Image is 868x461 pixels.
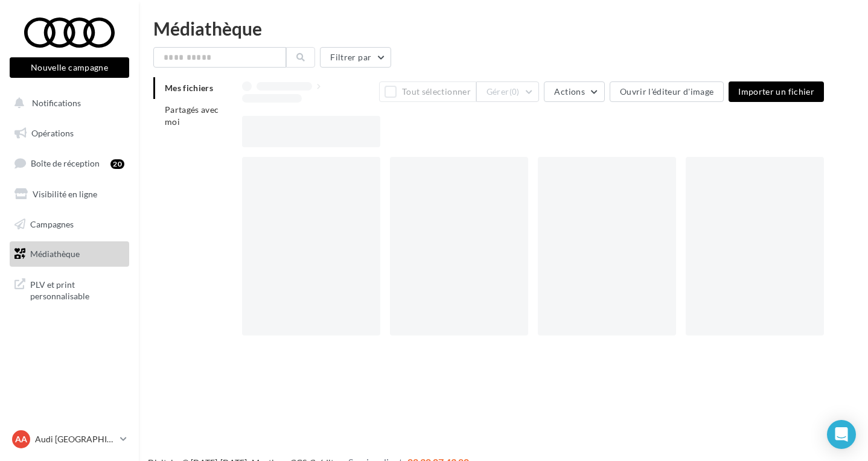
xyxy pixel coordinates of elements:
[7,182,132,207] a: Visibilité en ligne
[544,81,604,102] button: Actions
[35,433,115,445] p: Audi [GEOGRAPHIC_DATA]
[7,121,132,146] a: Opérations
[30,218,74,229] span: Campagnes
[320,47,391,68] button: Filtrer par
[32,98,81,108] span: Notifications
[165,104,219,127] span: Partagés avec moi
[15,433,27,445] span: AA
[10,57,129,78] button: Nouvelle campagne
[10,428,129,451] a: AA Audi [GEOGRAPHIC_DATA]
[7,241,132,267] a: Médiathèque
[30,249,80,259] span: Médiathèque
[379,81,476,102] button: Tout sélectionner
[554,86,584,97] span: Actions
[7,212,132,237] a: Campagnes
[509,87,520,97] span: (0)
[610,81,724,102] button: Ouvrir l'éditeur d'image
[7,91,127,116] button: Notifications
[7,272,132,307] a: PLV et print personnalisable
[31,128,74,138] span: Opérations
[165,83,213,93] span: Mes fichiers
[110,159,124,169] div: 20
[153,19,854,37] div: Médiathèque
[7,150,132,176] a: Boîte de réception20
[30,276,124,302] span: PLV et print personnalisable
[33,189,97,199] span: Visibilité en ligne
[738,86,814,97] span: Importer un fichier
[476,81,540,102] button: Gérer(0)
[729,81,824,102] button: Importer un fichier
[827,420,856,449] div: Open Intercom Messenger
[31,158,100,168] span: Boîte de réception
